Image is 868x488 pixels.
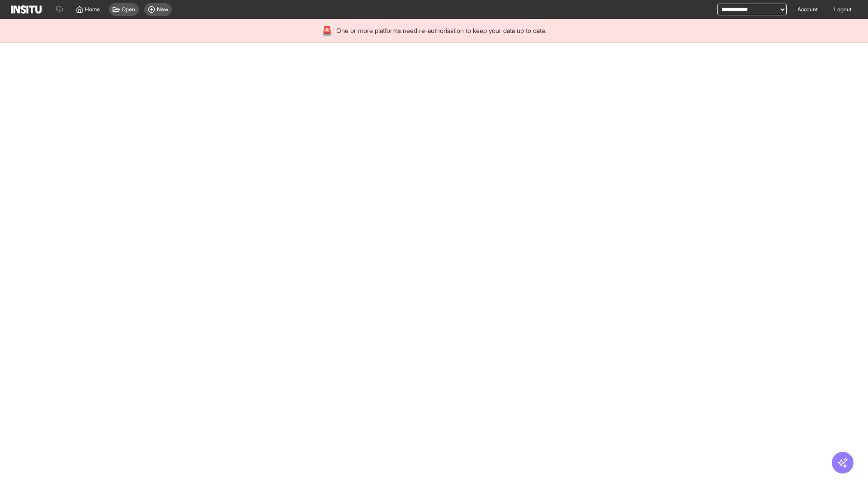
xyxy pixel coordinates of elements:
[85,6,100,13] span: Home
[336,26,547,35] span: One or more platforms need re-authorisation to keep your data up to date.
[11,5,42,14] img: Logo
[321,24,333,37] div: 🚨
[122,6,135,13] span: Open
[157,6,168,13] span: New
